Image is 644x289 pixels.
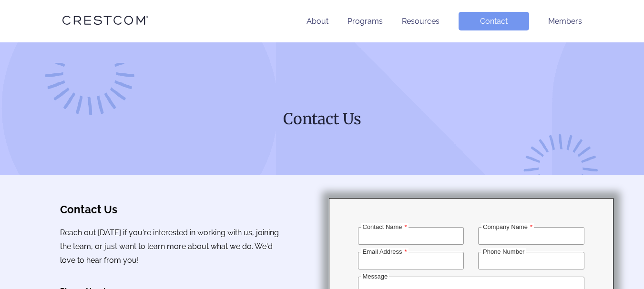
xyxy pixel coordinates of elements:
p: Reach out [DATE] if you're interested in working with us, joining the team, or just want to learn... [60,226,286,267]
a: Members [548,17,582,26]
h1: Contact Us [140,109,504,129]
label: Contact Name [361,223,409,230]
label: Email Address [361,248,409,255]
a: About [307,17,328,26]
label: Message [361,273,389,280]
a: Resources [402,17,440,26]
a: Contact [459,12,529,30]
label: Company Name [481,223,534,230]
a: Programs [348,17,383,26]
h3: Contact Us [60,203,286,216]
label: Phone Number [481,248,526,255]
